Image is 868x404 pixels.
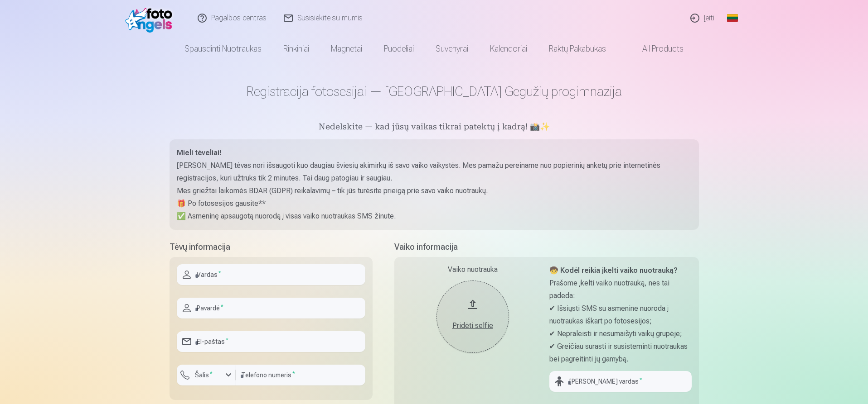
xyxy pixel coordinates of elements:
[170,83,699,100] h1: Registracija fotosesijai — [GEOGRAPHIC_DATA] Gegužių progimnazija
[177,197,692,210] p: 🎁 Po fotosesijos gausite**
[177,159,692,185] p: [PERSON_NAME] tėvas nori išsaugoti kuo daugiau šviesių akimirkų iš savo vaiko vaikystės. Mes pama...
[402,264,544,275] div: Vaiko nuotrauka
[617,36,694,62] a: All products
[479,36,538,62] a: Kalendoriai
[174,36,272,62] a: Spausdinti nuotraukas
[177,148,221,157] strong: Mieli tėveliai!
[394,241,699,253] h5: Vaiko informacija
[446,320,500,331] div: Pridėti selfie
[170,241,373,253] h5: Tėvų informacija
[436,280,509,353] button: Pridėti selfie
[425,36,479,62] a: Suvenyrai
[549,266,678,275] strong: 🧒 Kodėl reikia įkelti vaiko nuotrauką?
[125,4,177,33] img: /fa2
[177,365,236,385] button: Šalis*
[272,36,320,62] a: Rinkiniai
[549,328,692,340] p: ✔ Nepraleisti ir nesumaišyti vaikų grupėje;
[549,340,692,366] p: ✔ Greičiau surasti ir susisteminti nuotraukas bei pagreitinti jų gamybą.
[177,185,692,197] p: Mes griežtai laikomės BDAR (GDPR) reikalavimų – tik jūs turėsite prieigą prie savo vaiko nuotraukų.
[177,210,692,223] p: ✅ Asmeninę apsaugotą nuorodą į visas vaiko nuotraukas SMS žinute.
[538,36,617,62] a: Raktų pakabukas
[320,36,373,62] a: Magnetai
[549,302,692,328] p: ✔ Išsiųsti SMS su asmenine nuoroda į nuotraukas iškart po fotosesijos;
[373,36,425,62] a: Puodeliai
[191,371,216,380] label: Šalis
[549,277,692,302] p: Prašome įkelti vaiko nuotrauką, nes tai padeda:
[170,121,699,134] h5: Nedelskite — kad jūsų vaikas tikrai patektų į kadrą! 📸✨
